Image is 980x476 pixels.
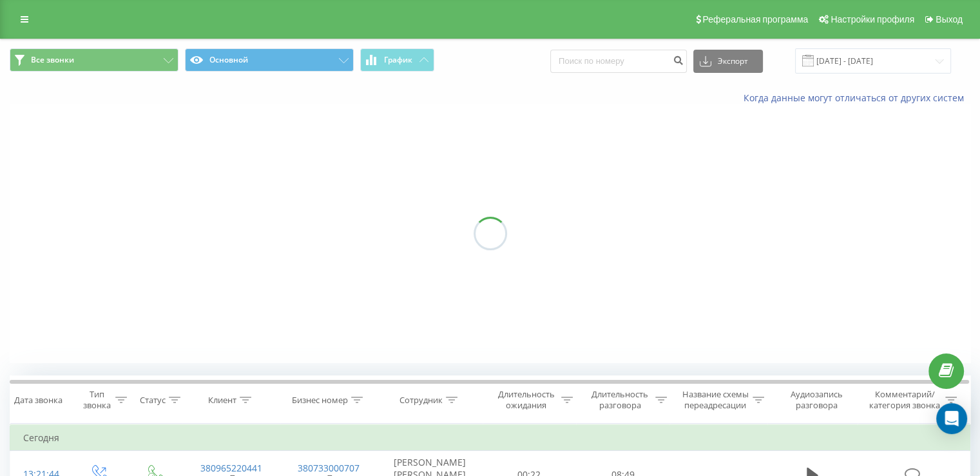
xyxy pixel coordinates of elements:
[494,389,559,411] div: Длительность ожидания
[208,395,236,406] div: Клиент
[936,14,963,25] span: Выход
[292,395,348,406] div: Бизнес номер
[831,14,914,25] span: Настройки профиля
[10,48,178,72] button: Все звонки
[936,403,967,434] div: Open Intercom Messenger
[360,48,434,72] button: График
[140,395,166,406] div: Статус
[384,55,412,64] span: График
[14,395,62,406] div: Дата звонка
[744,92,970,104] a: Когда данные могут отличаться от других систем
[81,389,111,411] div: Тип звонка
[867,389,942,411] div: Комментарий/категория звонка
[779,389,854,411] div: Аудиозапись разговора
[693,50,763,73] button: Экспорт
[200,462,262,474] a: 380965220441
[550,50,687,73] input: Поиск по номеру
[702,14,808,25] span: Реферальная программа
[31,55,74,65] span: Все звонки
[10,425,970,451] td: Сегодня
[588,389,652,411] div: Длительность разговора
[298,462,360,474] a: 380733000707
[399,395,443,406] div: Сотрудник
[185,48,354,72] button: Основной
[682,389,749,411] div: Название схемы переадресации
